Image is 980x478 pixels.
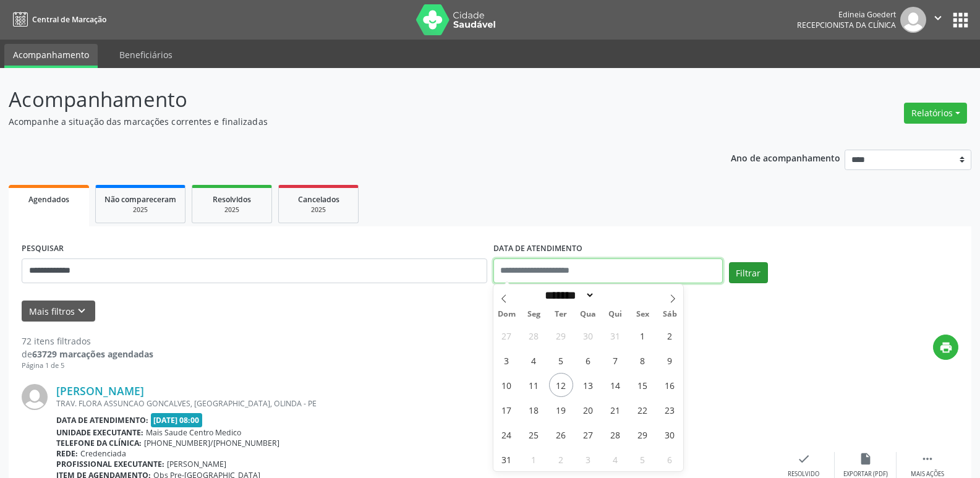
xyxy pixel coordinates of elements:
button: apps [950,9,971,31]
span: Agosto 18, 2025 [522,398,546,422]
span: Agosto 13, 2025 [576,373,600,397]
span: Agosto 15, 2025 [631,373,655,397]
span: Agosto 12, 2025 [549,373,573,397]
div: Página 1 de 5 [22,361,153,371]
b: Profissional executante: [56,459,164,469]
span: Agosto 26, 2025 [549,422,573,446]
span: Sáb [656,310,683,318]
img: img [22,384,48,410]
span: Qui [602,310,629,318]
p: Ano de acompanhamento [731,150,840,165]
span: Agosto 1, 2025 [631,323,655,348]
span: Julho 29, 2025 [549,323,573,348]
div: 2025 [104,205,176,215]
span: Agendados [28,194,69,205]
span: Ter [547,310,574,318]
span: Agosto 24, 2025 [495,422,519,446]
span: Agosto 25, 2025 [522,422,546,446]
a: Acompanhamento [4,44,98,68]
span: Julho 31, 2025 [603,323,628,348]
button: Filtrar [729,262,768,283]
span: Setembro 6, 2025 [658,447,682,471]
button:  [926,7,950,33]
span: Recepcionista da clínica [797,20,896,30]
a: [PERSON_NAME] [56,384,144,398]
span: Setembro 5, 2025 [631,447,655,471]
span: Agosto 2, 2025 [658,323,682,348]
span: Setembro 4, 2025 [603,447,628,471]
span: Julho 27, 2025 [495,323,519,348]
span: Agosto 10, 2025 [495,373,519,397]
span: Dom [493,310,521,318]
i: keyboard_arrow_down [75,304,88,318]
div: TRAV. FLORA ASSUNCAO GONCALVES, [GEOGRAPHIC_DATA], OLINDA - PE [56,398,773,409]
a: Central de Marcação [9,9,106,30]
span: Mais Saude Centro Medico [146,427,241,438]
span: Agosto 9, 2025 [658,348,682,372]
b: Data de atendimento: [56,415,148,425]
span: Agosto 29, 2025 [631,422,655,446]
div: 72 itens filtrados [22,335,153,348]
span: Qua [574,310,602,318]
div: de [22,348,153,361]
i:  [931,11,945,25]
i: check [797,452,811,466]
span: Agosto 3, 2025 [495,348,519,372]
span: Agosto 19, 2025 [549,398,573,422]
div: 2025 [201,205,263,215]
span: Agosto 31, 2025 [495,447,519,471]
strong: 63729 marcações agendadas [32,348,153,360]
span: Julho 28, 2025 [522,323,546,348]
span: Agosto 28, 2025 [603,422,628,446]
span: Agosto 8, 2025 [631,348,655,372]
i:  [921,452,934,466]
b: Rede: [56,448,78,459]
span: Agosto 7, 2025 [603,348,628,372]
b: Unidade executante: [56,427,143,438]
button: Relatórios [904,103,967,124]
span: Agosto 6, 2025 [576,348,600,372]
i: print [939,341,953,354]
b: Telefone da clínica: [56,438,142,448]
div: Edineia Goedert [797,9,896,20]
input: Year [595,289,636,302]
span: Sex [629,310,656,318]
span: Agosto 16, 2025 [658,373,682,397]
p: Acompanhamento [9,84,683,115]
div: 2025 [288,205,349,215]
span: Agosto 17, 2025 [495,398,519,422]
span: Setembro 3, 2025 [576,447,600,471]
span: Agosto 5, 2025 [549,348,573,372]
a: Beneficiários [111,44,181,66]
select: Month [541,289,595,302]
span: Julho 30, 2025 [576,323,600,348]
span: Agosto 20, 2025 [576,398,600,422]
span: [PERSON_NAME] [167,459,226,469]
span: Resolvidos [213,194,251,205]
span: Agosto 27, 2025 [576,422,600,446]
span: Central de Marcação [32,14,106,25]
label: PESQUISAR [22,239,64,258]
span: Agosto 11, 2025 [522,373,546,397]
label: DATA DE ATENDIMENTO [493,239,582,258]
i: insert_drive_file [859,452,872,466]
span: Seg [520,310,547,318]
span: Agosto 22, 2025 [631,398,655,422]
button: print [933,335,958,360]
span: [PHONE_NUMBER]/[PHONE_NUMBER] [144,438,279,448]
span: Agosto 23, 2025 [658,398,682,422]
span: Agosto 4, 2025 [522,348,546,372]
span: Cancelados [298,194,339,205]
span: Setembro 1, 2025 [522,447,546,471]
p: Acompanhe a situação das marcações correntes e finalizadas [9,115,683,128]
button: Mais filtroskeyboard_arrow_down [22,301,95,322]
span: Agosto 30, 2025 [658,422,682,446]
img: img [900,7,926,33]
span: [DATE] 08:00 [151,413,203,427]
span: Credenciada [80,448,126,459]
span: Agosto 21, 2025 [603,398,628,422]
span: Setembro 2, 2025 [549,447,573,471]
span: Não compareceram [104,194,176,205]
span: Agosto 14, 2025 [603,373,628,397]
